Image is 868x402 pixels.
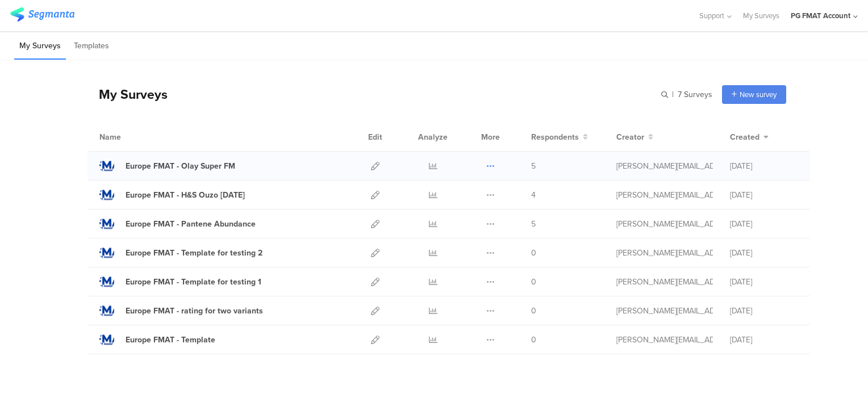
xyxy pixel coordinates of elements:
[478,123,503,151] div: More
[531,247,536,259] span: 0
[126,276,261,288] div: Europe FMAT - Template for testing 1
[126,218,256,230] div: Europe FMAT - Pantene Abundance
[616,131,653,143] button: Creator
[531,276,536,288] span: 0
[730,305,798,317] div: [DATE]
[69,33,114,60] li: Templates
[99,187,245,202] a: Europe FMAT - H&S Ouzo [DATE]
[99,332,215,347] a: Europe FMAT - Template
[678,89,712,101] span: 7 Surveys
[126,305,263,317] div: Europe FMAT - rating for two variants
[531,189,536,201] span: 4
[616,334,713,346] div: constantinescu.a@pg.com
[616,218,713,230] div: lopez.f.9@pg.com
[740,89,777,100] span: New survey
[730,160,798,172] div: [DATE]
[616,305,713,317] div: constantinescu.a@pg.com
[531,334,536,346] span: 0
[699,10,724,21] span: Support
[616,189,713,201] div: lopez.f.9@pg.com
[531,218,536,230] span: 5
[126,189,245,201] div: Europe FMAT - H&S Ouzo Aug 2025
[14,33,66,60] li: My Surveys
[99,274,261,289] a: Europe FMAT - Template for testing 1
[416,123,450,151] div: Analyze
[616,276,713,288] div: constantinescu.a@pg.com
[730,247,798,259] div: [DATE]
[531,131,588,143] button: Respondents
[730,131,769,143] button: Created
[670,89,675,101] span: |
[126,160,235,172] div: Europe FMAT - Olay Super FM
[730,189,798,201] div: [DATE]
[99,245,262,260] a: Europe FMAT - Template for testing 2
[10,7,74,22] img: segmanta logo
[99,303,263,318] a: Europe FMAT - rating for two variants
[99,216,256,231] a: Europe FMAT - Pantene Abundance
[730,334,798,346] div: [DATE]
[616,247,713,259] div: constantinescu.a@pg.com
[99,131,168,143] div: Name
[126,334,215,346] div: Europe FMAT - Template
[99,158,235,173] a: Europe FMAT - Olay Super FM
[730,218,798,230] div: [DATE]
[730,276,798,288] div: [DATE]
[87,85,168,104] div: My Surveys
[730,131,759,143] span: Created
[531,305,536,317] span: 0
[126,247,262,259] div: Europe FMAT - Template for testing 2
[791,10,850,21] div: PG FMAT Account
[531,131,579,143] span: Respondents
[363,123,387,151] div: Edit
[616,160,713,172] div: lopez.f.9@pg.com
[616,131,644,143] span: Creator
[531,160,536,172] span: 5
